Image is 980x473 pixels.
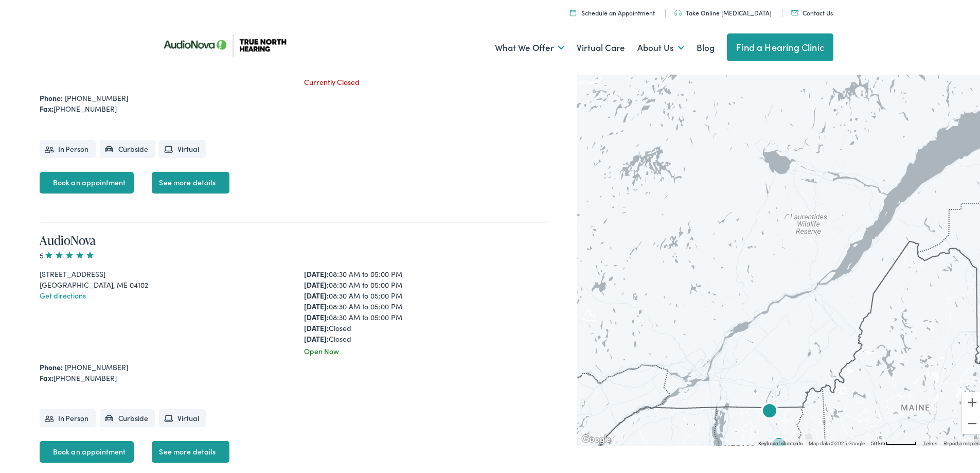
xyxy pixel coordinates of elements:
strong: Phone: [40,360,63,370]
div: 08:30 AM to 05:00 PM 08:30 AM to 05:00 PM 08:30 AM to 05:00 PM 08:30 AM to 05:00 PM 08:30 AM to 0... [304,267,548,342]
button: Keyboard shortcuts [758,438,803,445]
a: [PHONE_NUMBER] [65,360,128,370]
div: Currently Closed [304,75,548,85]
a: About Us [637,27,684,65]
div: [STREET_ADDRESS] [40,267,284,277]
a: What We Offer [495,27,564,65]
div: AudioNova [757,398,782,423]
strong: [DATE]: [304,288,329,299]
div: Open Now [304,344,548,355]
li: Virtual [159,138,206,156]
a: Open this area in Google Maps (opens a new window) [579,431,613,444]
li: In Person [40,407,96,425]
a: See more details [152,170,229,191]
a: Find a Hearing Clinic [727,31,833,59]
span: Map data ©2025 Google [809,439,865,444]
a: Blog [697,27,715,65]
strong: [DATE]: [304,277,329,288]
div: [PHONE_NUMBER] [40,371,548,381]
a: Book an appointment [40,439,134,461]
a: [PHONE_NUMBER] [65,91,128,101]
a: Terms (opens in new tab) [923,439,937,444]
strong: Fax: [40,101,54,112]
img: Icon symbolizing a calendar in color code ffb348 [570,7,576,14]
a: See more details [152,439,229,461]
a: Virtual Care [577,27,625,65]
strong: [DATE]: [304,310,329,320]
img: Mail icon in color code ffb348, used for communication purposes [791,8,798,13]
strong: Phone: [40,91,63,101]
li: Curbside [100,407,155,425]
span: 50 km [871,439,885,444]
span: 5 [40,248,95,258]
strong: [DATE]: [304,267,329,277]
li: Curbside [100,138,155,156]
strong: [DATE]: [304,331,329,342]
div: [GEOGRAPHIC_DATA], ME 04102 [40,277,284,288]
li: In Person [40,138,96,156]
a: AudioNova [40,230,96,247]
img: Headphones icon in color code ffb348 [674,8,682,14]
li: Virtual [159,407,206,425]
a: Book an appointment [40,170,134,191]
div: [PHONE_NUMBER] [40,101,548,112]
img: Google [579,431,613,444]
a: Take Online [MEDICAL_DATA] [674,6,772,15]
a: Get directions [40,288,86,299]
div: AudioNova [767,432,791,457]
a: Schedule an Appointment [570,6,655,15]
strong: Fax: [40,371,54,381]
a: Contact Us [791,6,833,15]
strong: [DATE]: [304,321,329,331]
button: Map Scale: 50 km per 57 pixels [868,437,920,444]
strong: [DATE]: [304,299,329,309]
